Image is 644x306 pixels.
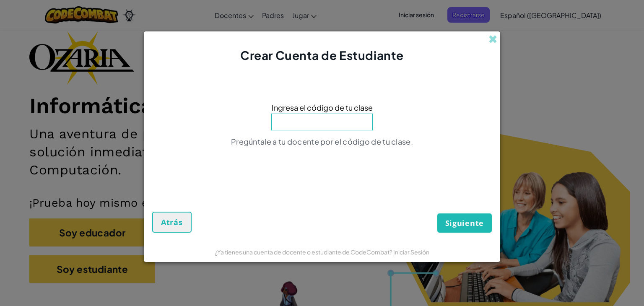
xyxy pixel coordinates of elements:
button: Atrás [152,212,192,233]
span: Siguiente [445,218,484,228]
button: Siguiente [437,213,492,233]
a: Iniciar Sesión [393,248,429,256]
span: Atrás [161,217,183,227]
span: Crear Cuenta de Estudiante [240,48,404,62]
span: Pregúntale a tu docente por el código de tu clase. [231,137,413,146]
span: Ingresa el código de tu clase [272,101,373,114]
span: ¿Ya tienes una cuenta de docente o estudiante de CodeCombat? [215,248,393,256]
